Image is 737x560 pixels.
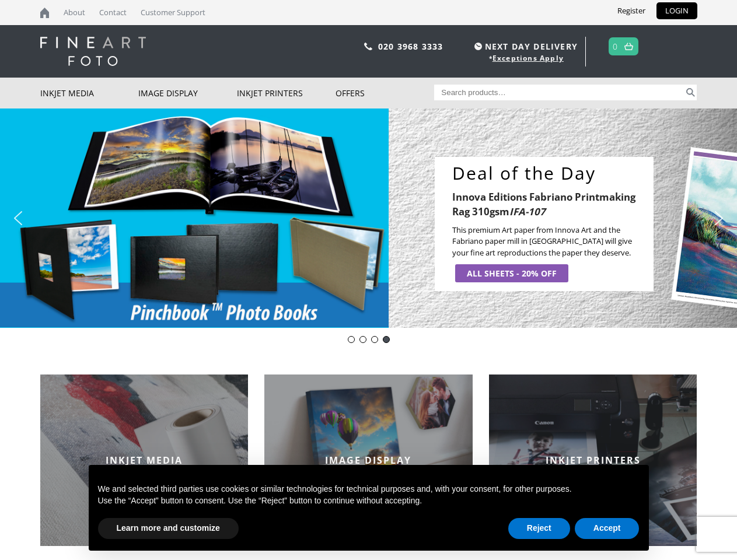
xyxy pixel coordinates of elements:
div: Choose slide to display. [345,334,392,345]
p: This premium Art paper from Innova Art and the Fabriano paper mill in [GEOGRAPHIC_DATA] will give... [452,225,645,259]
p: We and selected third parties use cookies or similar technologies for technical purposes and, wit... [98,484,640,495]
b: Innova Editions Fabriano Printmaking Rag 310gsm [452,190,635,218]
button: Accept [575,518,640,539]
div: Notice [79,456,658,560]
div: Innova Editions IFA11 [359,336,366,343]
div: Deal of the Day- Innova Editions IFA107 [348,336,355,343]
a: 020 3968 3333 [378,41,443,52]
a: Register [609,2,654,19]
i: IFA-107 [509,205,546,218]
a: Image Display [138,78,237,108]
img: time.svg [474,43,482,50]
img: phone.svg [364,43,372,50]
div: ALL SHEETS - 20% OFF [467,267,557,279]
button: Reject [508,518,570,539]
a: Inkjet Media [40,78,139,108]
button: Search [684,85,697,100]
span: NEXT DAY DELIVERY [471,40,578,53]
h2: INKJET PRINTERS [489,454,697,467]
div: pinch book [383,336,390,343]
button: Learn more and customize [98,518,239,539]
a: Inkjet Printers [237,78,336,108]
img: next arrow [710,209,728,228]
h2: INKJET MEDIA [40,454,249,467]
a: Deal of the Day [452,163,648,184]
img: previous arrow [9,209,27,228]
a: Offers [336,78,434,108]
img: basket.svg [624,43,633,50]
a: Exceptions Apply [493,53,564,63]
img: logo-white.svg [40,37,146,66]
div: Innova-general [371,336,378,343]
input: Search products… [434,85,684,100]
a: LOGIN [656,2,697,19]
h2: IMAGE DISPLAY [264,454,473,467]
p: Use the “Accept” button to consent. Use the “Reject” button to continue without accepting. [98,495,640,507]
a: 0 [613,38,618,55]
